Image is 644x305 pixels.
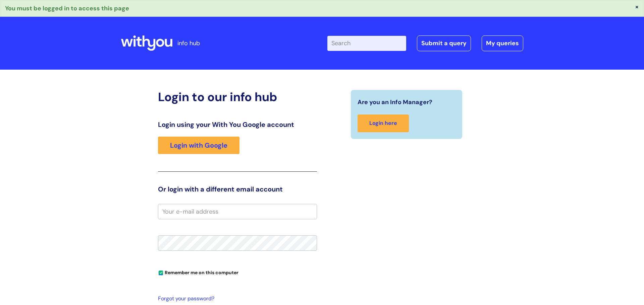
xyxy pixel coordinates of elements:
[158,204,317,219] input: Your e-mail address
[158,137,239,154] a: Login with Google
[159,271,163,275] input: Remember me on this computer
[158,90,317,104] h2: Login to our info hub
[358,97,432,107] span: Are you an Info Manager?
[327,36,406,51] input: Search
[158,268,238,276] label: Remember me on this computer
[158,185,317,193] h3: Or login with a different email account
[177,38,200,49] p: info hub
[417,35,471,51] a: Submit a query
[158,121,317,129] h3: Login using your With You Google account
[635,4,639,10] button: ×
[158,294,314,304] a: Forgot your password?
[358,115,409,132] a: Login here
[158,267,317,278] div: You can uncheck this option if you're logging in from a shared device
[482,35,523,51] a: My queries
